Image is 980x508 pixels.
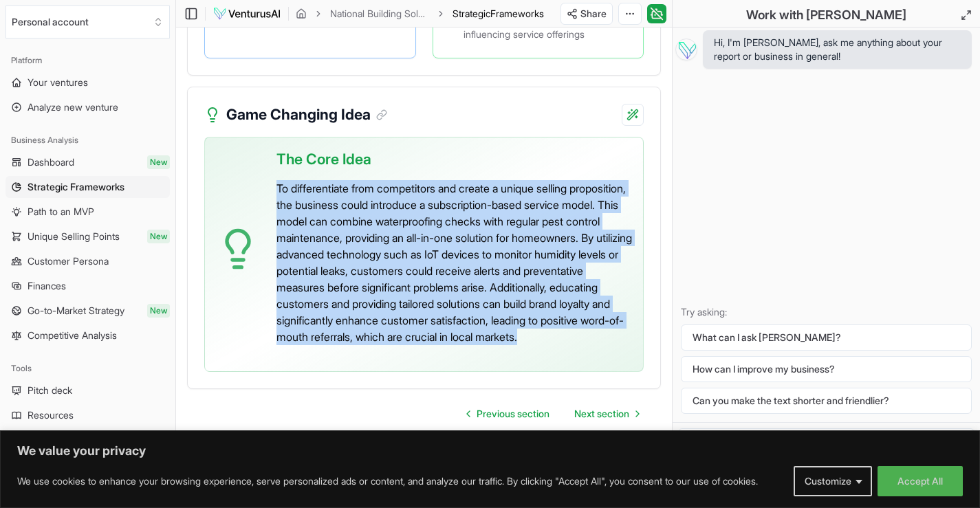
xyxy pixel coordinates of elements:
[574,407,629,421] span: Next section
[17,473,758,489] p: We use cookies to enhance your browsing experience, serve personalized ads or content, and analyz...
[477,407,549,421] span: Previous section
[28,230,120,243] span: Unique Selling Points
[6,201,170,223] a: Path to an MVP
[675,38,697,60] img: Vera
[28,76,88,89] span: Your ventures
[213,5,281,22] img: logo
[6,129,170,151] div: Business Analysis
[6,96,170,118] a: Analyze new venture
[681,324,972,351] button: What can I ask [PERSON_NAME]?
[147,230,170,243] span: New
[681,356,972,382] button: How can I improve my business?
[6,379,170,401] a: Pitch deck
[746,5,906,25] h2: Work with [PERSON_NAME]
[226,104,387,126] h3: Game Changing Idea
[6,176,170,198] a: Strategic Frameworks
[681,388,972,414] button: Can you make the text shorter and friendlier?
[6,225,170,247] a: Unique Selling PointsNew
[580,7,607,21] span: Share
[490,8,544,19] span: Frameworks
[563,400,650,428] a: Go to next page
[276,180,632,345] p: To differentiate from competitors and create a unique selling proposition, the business could int...
[28,329,117,342] span: Competitive Analysis
[794,466,872,496] button: Customize
[456,400,560,428] a: Go to previous page
[6,404,170,426] a: Resources
[28,180,124,194] span: Strategic Frameworks
[6,71,170,93] a: Your ventures
[28,100,118,114] span: Analyze new venture
[28,254,109,268] span: Customer Persona
[276,148,371,170] span: The Core Idea
[147,304,170,318] span: New
[6,300,170,322] a: Go-to-Market StrategyNew
[296,7,544,21] nav: breadcrumb
[28,279,66,293] span: Finances
[456,400,650,428] nav: pagination
[453,7,544,21] span: StrategicFrameworks
[28,384,72,397] span: Pitch deck
[714,36,961,63] span: Hi, I'm [PERSON_NAME], ask me anything about your report or business in general!
[17,443,963,459] p: We value your privacy
[6,5,170,38] button: Select an organization
[28,205,94,219] span: Path to an MVP
[6,250,170,272] a: Customer Persona
[28,155,74,169] span: Dashboard
[330,7,429,21] a: National Building Solutions
[28,408,74,422] span: Resources
[6,324,170,346] a: Competitive Analysis
[878,466,963,496] button: Accept All
[6,275,170,297] a: Finances
[560,3,613,25] button: Share
[147,155,170,169] span: New
[6,357,170,379] div: Tools
[28,304,124,318] span: Go-to-Market Strategy
[6,151,170,173] a: DashboardNew
[681,305,972,319] p: Try asking:
[6,49,170,71] div: Platform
